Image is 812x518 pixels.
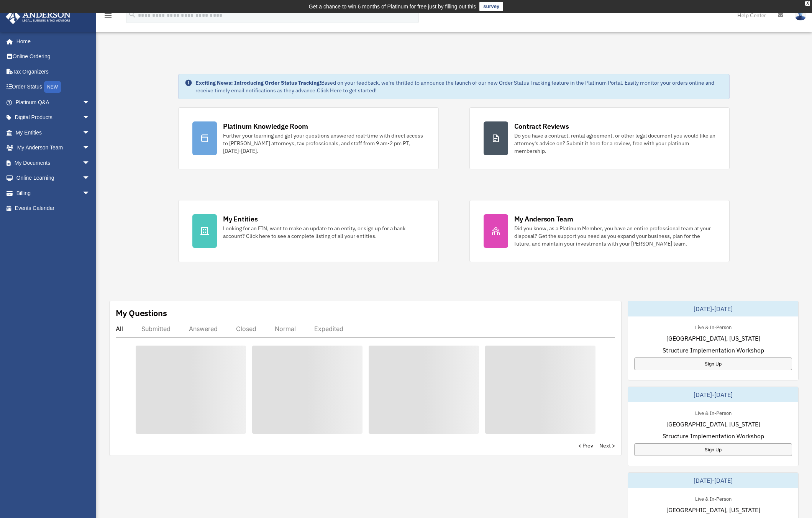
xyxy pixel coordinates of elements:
span: [GEOGRAPHIC_DATA], [US_STATE] [666,505,760,515]
img: Anderson Advisors Platinum Portal [3,9,73,24]
div: close [805,1,810,6]
a: Order StatusNEW [5,79,102,95]
div: NEW [44,81,61,93]
div: Submitted [141,325,171,333]
a: Digital Productsarrow_drop_down [5,110,102,125]
a: My Documentsarrow_drop_down [5,155,102,170]
span: arrow_drop_down [82,155,98,171]
div: Live & In-Person [689,408,738,416]
a: Platinum Q&Aarrow_drop_down [5,95,102,110]
span: Structure Implementation Workshop [663,431,764,441]
div: Live & In-Person [689,494,738,502]
a: Platinum Knowledge Room Further your learning and get your questions answered real-time with dire... [178,107,439,169]
a: My Entitiesarrow_drop_down [5,125,102,140]
a: Next > [599,442,615,449]
i: search [128,10,136,19]
i: menu [103,11,113,20]
span: arrow_drop_down [82,140,98,156]
a: Tax Organizers [5,64,102,79]
div: Closed [236,325,256,333]
div: Get a chance to win 6 months of Platinum for free just by filling out this [309,2,476,11]
a: Sign Up [634,443,792,456]
div: Further your learning and get your questions answered real-time with direct access to [PERSON_NAM... [223,132,425,155]
div: My Entities [223,214,258,224]
div: All [116,325,123,333]
div: Expedited [314,325,343,333]
a: menu [103,13,113,20]
a: < Prev [578,442,593,449]
span: arrow_drop_down [82,185,98,201]
strong: Exciting News: Introducing Order Status Tracking! [195,79,321,86]
div: Answered [189,325,218,333]
div: Based on your feedback, we're thrilled to announce the launch of our new Order Status Tracking fe... [195,79,723,94]
a: Online Ordering [5,49,102,64]
span: arrow_drop_down [82,125,98,141]
img: User Pic [795,10,806,21]
div: Live & In-Person [689,323,738,331]
a: Home [5,34,98,49]
div: Did you know, as a Platinum Member, you have an entire professional team at your disposal? Get th... [514,225,716,248]
span: [GEOGRAPHIC_DATA], [US_STATE] [666,420,760,429]
a: My Anderson Teamarrow_drop_down [5,140,102,156]
div: Platinum Knowledge Room [223,121,308,131]
a: My Entities Looking for an EIN, want to make an update to an entity, or sign up for a bank accoun... [178,200,439,262]
div: Do you have a contract, rental agreement, or other legal document you would like an attorney's ad... [514,132,716,155]
div: My Anderson Team [514,214,573,224]
div: [DATE]-[DATE] [628,301,798,316]
div: Contract Reviews [514,121,569,131]
a: Events Calendar [5,201,102,216]
a: Click Here to get started! [317,87,377,94]
a: Billingarrow_drop_down [5,185,102,201]
div: Normal [275,325,296,333]
a: My Anderson Team Did you know, as a Platinum Member, you have an entire professional team at your... [469,200,730,262]
span: arrow_drop_down [82,95,98,110]
a: survey [479,2,503,11]
div: [DATE]-[DATE] [628,387,798,402]
span: [GEOGRAPHIC_DATA], [US_STATE] [666,334,760,343]
a: Contract Reviews Do you have a contract, rental agreement, or other legal document you would like... [469,107,730,169]
a: Sign Up [634,357,792,370]
div: [DATE]-[DATE] [628,473,798,488]
div: My Questions [116,307,167,319]
span: arrow_drop_down [82,170,98,186]
span: Structure Implementation Workshop [663,346,764,355]
a: Online Learningarrow_drop_down [5,170,102,186]
div: Looking for an EIN, want to make an update to an entity, or sign up for a bank account? Click her... [223,225,425,240]
span: arrow_drop_down [82,110,98,126]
